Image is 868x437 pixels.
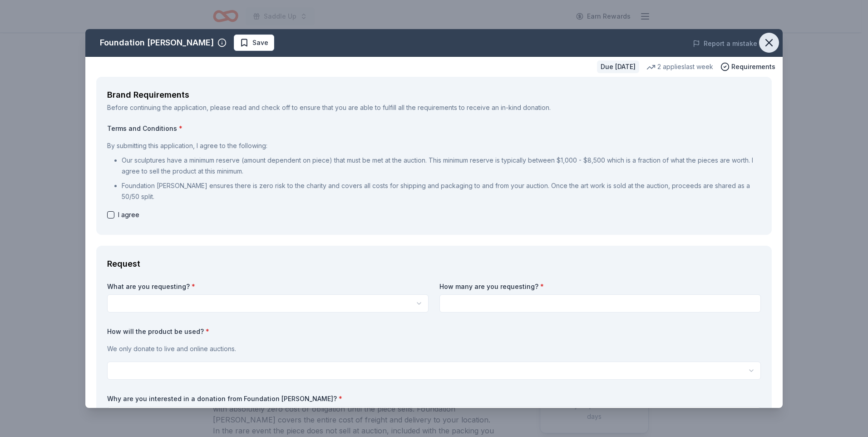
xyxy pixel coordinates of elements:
div: Brand Requirements [107,88,761,102]
div: Before continuing the application, please read and check off to ensure that you are able to fulfi... [107,102,761,113]
label: How will the product be used? [107,327,761,336]
p: By submitting this application, I agree to the following: [107,140,761,151]
div: Request [107,257,761,271]
button: Save [234,35,274,51]
span: I agree [118,209,139,220]
label: Terms and Conditions [107,124,761,133]
div: Foundation [PERSON_NAME] [100,35,214,50]
button: Requirements [720,61,775,72]
button: Report a mistake [693,38,757,49]
p: Foundation [PERSON_NAME] ensures there is zero risk to the charity and covers all costs for shipp... [122,180,761,202]
p: We only donate to live and online auctions. [107,343,761,354]
label: What are you requesting? [107,282,429,291]
span: Save [252,37,268,48]
label: How many are you requesting? [439,282,761,291]
label: Why are you interested in a donation from Foundation [PERSON_NAME]? [107,394,761,403]
p: Our sculptures have a minimum reserve (amount dependent on piece) that must be met at the auction... [122,155,761,177]
span: Requirements [731,61,775,72]
div: 2 applies last week [646,61,713,72]
div: Due [DATE] [597,60,639,73]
